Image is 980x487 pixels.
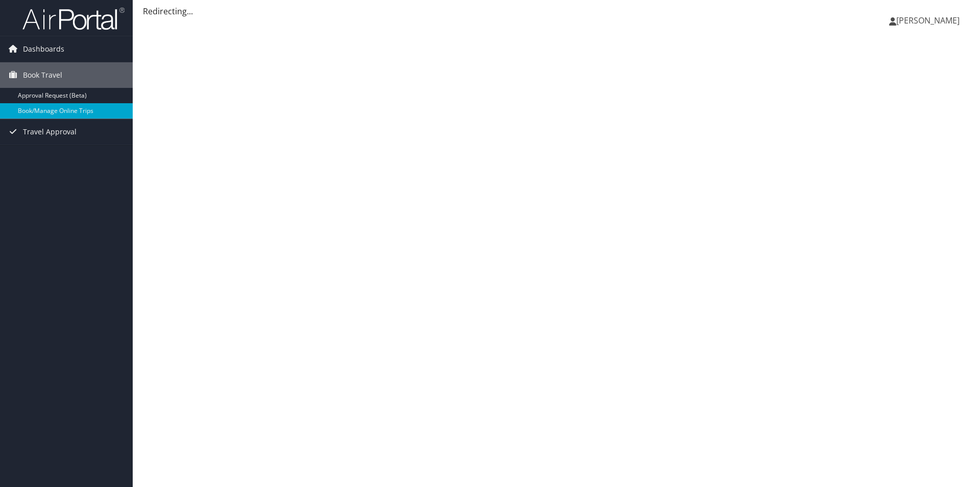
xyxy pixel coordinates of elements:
[23,62,62,88] span: Book Travel
[889,5,970,36] a: [PERSON_NAME]
[23,119,77,145] span: Travel Approval
[896,15,960,26] span: [PERSON_NAME]
[143,5,970,17] div: Redirecting...
[22,7,125,31] img: airportal-logo.png
[23,36,64,62] span: Dashboards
